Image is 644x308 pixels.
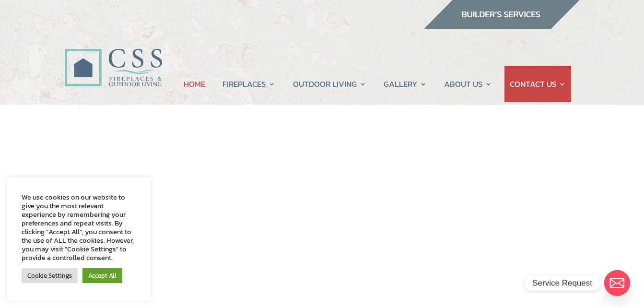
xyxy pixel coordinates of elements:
[444,66,492,102] a: ABOUT US
[82,268,122,283] a: Accept All
[22,268,78,283] a: Cookie Settings
[604,270,630,296] a: Email
[384,66,427,102] a: GALLERY
[293,66,366,102] a: OUTDOOR LIVING
[222,66,275,102] a: FIREPLACES
[423,20,580,32] a: builder services construction supply
[184,66,205,102] a: HOME
[510,66,566,102] a: CONTACT US
[22,193,137,262] div: We use cookies on our website to give you the most relevant experience by remembering your prefer...
[64,22,162,92] img: CSS Fireplaces & Outdoor Living (Formerly Construction Solutions & Supply)- Jacksonville Ormond B...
